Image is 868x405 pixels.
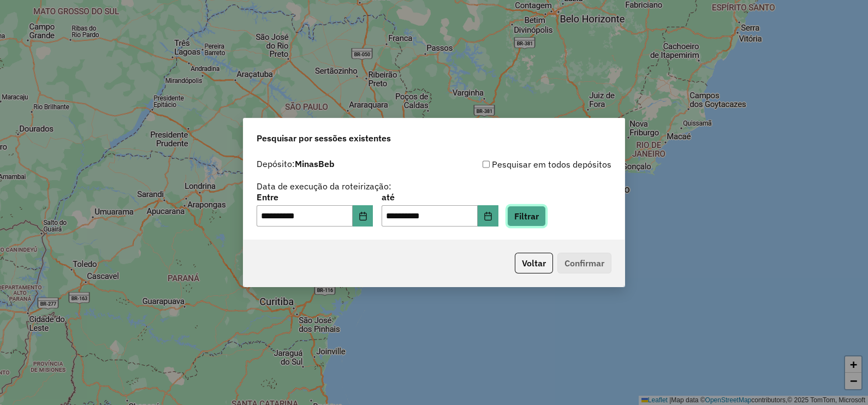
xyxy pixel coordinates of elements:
[353,205,373,227] button: Choose Date
[382,190,498,204] label: até
[434,158,611,171] div: Pesquisar em todos depósitos
[295,158,335,169] strong: MinasBeb
[257,132,391,145] span: Pesquisar por sessões existentes
[257,157,335,170] label: Depósito:
[507,206,546,227] button: Filtrar
[257,180,391,193] label: Data de execução da roteirização:
[257,190,373,204] label: Entre
[515,253,553,273] button: Voltar
[478,205,498,227] button: Choose Date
